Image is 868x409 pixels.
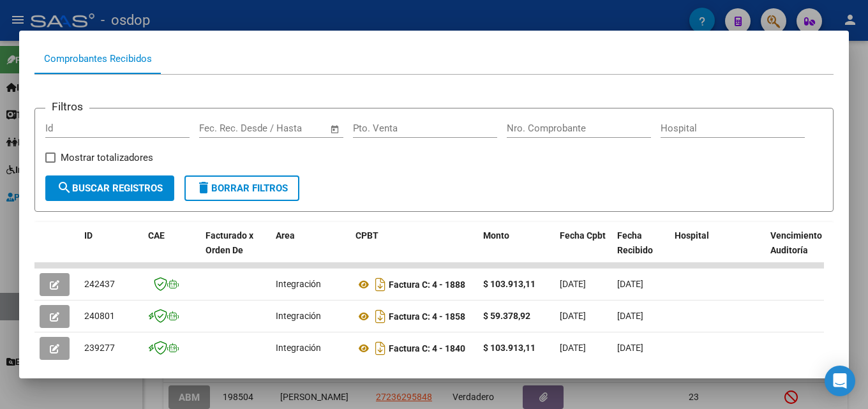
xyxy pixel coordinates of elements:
[555,222,612,278] datatable-header-cell: Fecha Cpbt
[199,123,251,134] input: Fecha inicio
[196,180,211,195] mat-icon: delete
[372,274,389,295] i: Descargar documento
[206,230,253,255] span: Facturado x Orden De
[44,52,152,66] div: Comprobantes Recibidos
[79,222,143,278] datatable-header-cell: ID
[57,182,163,194] span: Buscar Registros
[483,343,535,353] strong: $ 103.913,11
[196,182,288,194] span: Borrar Filtros
[61,150,153,165] span: Mostrar totalizadores
[276,311,321,321] span: Integración
[355,230,378,241] span: CPBT
[560,230,606,241] span: Fecha Cpbt
[184,175,299,201] button: Borrar Filtros
[670,222,765,278] datatable-header-cell: Hospital
[148,230,165,241] span: CAE
[276,230,295,241] span: Area
[328,122,343,137] button: Open calendar
[276,343,321,353] span: Integración
[483,279,535,289] strong: $ 103.913,11
[825,366,855,396] div: Open Intercom Messenger
[617,230,653,255] span: Fecha Recibido
[45,98,89,115] h3: Filtros
[200,222,271,278] datatable-header-cell: Facturado x Orden De
[617,343,643,353] span: [DATE]
[45,175,174,201] button: Buscar Registros
[765,222,823,278] datatable-header-cell: Vencimiento Auditoría
[372,306,389,327] i: Descargar documento
[770,230,822,255] span: Vencimiento Auditoría
[560,279,586,289] span: [DATE]
[612,222,670,278] datatable-header-cell: Fecha Recibido
[262,123,324,134] input: Fecha fin
[143,222,200,278] datatable-header-cell: CAE
[372,338,389,359] i: Descargar documento
[560,343,586,353] span: [DATE]
[84,343,115,353] span: 239277
[478,222,555,278] datatable-header-cell: Monto
[560,311,586,321] span: [DATE]
[483,230,509,241] span: Monto
[271,222,350,278] datatable-header-cell: Area
[389,279,465,290] strong: Factura C: 4 - 1888
[57,180,72,195] mat-icon: search
[483,311,530,321] strong: $ 59.378,92
[617,279,643,289] span: [DATE]
[389,311,465,322] strong: Factura C: 4 - 1858
[675,230,709,241] span: Hospital
[84,230,93,241] span: ID
[617,311,643,321] span: [DATE]
[276,279,321,289] span: Integración
[350,222,478,278] datatable-header-cell: CPBT
[84,279,115,289] span: 242437
[389,343,465,353] strong: Factura C: 4 - 1840
[84,311,115,321] span: 240801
